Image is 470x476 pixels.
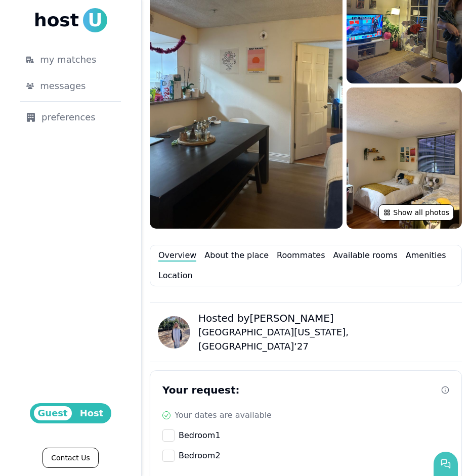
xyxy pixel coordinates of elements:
[76,406,108,420] span: Host
[34,10,79,30] span: host
[10,49,131,71] a: my matches
[406,249,446,262] a: Amenities
[378,204,454,221] button: Show all photos
[333,249,398,262] a: Available rooms
[198,325,454,354] p: [GEOGRAPHIC_DATA][US_STATE], [GEOGRAPHIC_DATA] ‘ 27
[162,383,239,397] p: Your request:
[179,450,221,462] p: Bedroom 2
[40,79,86,93] span: messages
[277,249,325,262] a: Roommates
[158,270,193,282] a: Location
[83,8,107,32] span: U
[162,450,175,462] button: Bedroom2
[198,311,454,325] p: Hosted by [PERSON_NAME]
[158,249,196,262] a: Overview
[34,406,72,420] span: Guest
[10,75,131,97] a: messages
[162,429,175,442] button: Bedroom1
[40,53,96,67] span: my matches
[158,316,190,349] img: Taylor Fenton avatar
[175,409,272,421] p: Your dates are available
[42,448,98,468] a: Contact Us
[204,249,269,262] a: About the place
[179,429,221,442] p: Bedroom 1
[10,106,131,128] a: preferences
[34,8,107,32] a: hostU
[26,110,115,124] div: preferences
